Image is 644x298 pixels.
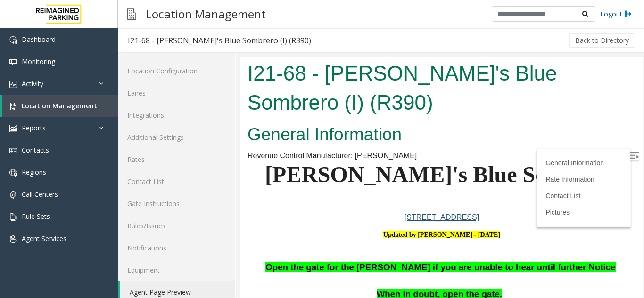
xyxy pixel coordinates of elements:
div: I21-68 - [PERSON_NAME]'s Blue Sombrero (I) (R390) [128,34,311,47]
a: Contact List [305,135,340,142]
span: Dashboard [22,35,56,44]
span: Activity [22,79,43,88]
a: Integrations [118,104,235,126]
img: 'icon' [9,36,17,44]
a: Equipment [118,259,235,281]
img: pageIcon [127,2,136,25]
img: 'icon' [9,191,17,199]
a: [STREET_ADDRESS] [164,156,239,164]
a: General Information [305,102,363,109]
img: 'icon' [9,81,17,88]
a: Logout [600,9,632,19]
span: Regions [22,168,46,177]
img: 'icon' [9,103,17,110]
span: When in doubt, open the gate. [136,232,262,242]
span: Revenue Control Manufacturer: [PERSON_NAME] [7,94,176,102]
img: 'icon' [9,213,17,221]
h1: I21-68 - [PERSON_NAME]'s Blue Sombrero (I) (R390) [7,1,396,59]
img: 'icon' [9,169,17,177]
a: Pictures [305,151,329,159]
img: 'icon' [9,125,17,132]
b: Updated by [PERSON_NAME] - [DATE] [143,174,260,181]
h3: Location Management [141,2,271,25]
span: Contacts [22,145,49,154]
a: Gate Instructions [118,193,235,215]
span: Agent Services [22,234,66,243]
a: Location Management [2,95,118,117]
a: Lanes [118,82,235,104]
span: Open the gate for the [PERSON_NAME] if you are unable to hear until further Notice [25,205,375,215]
span: Monitoring [22,57,55,66]
a: Rate Information [305,118,354,126]
h2: General Information [7,65,396,89]
img: Open/Close Sidebar Menu [389,95,398,104]
span: Call Centers [22,190,58,199]
span: [PERSON_NAME]'s Blue Sombrero [25,105,378,129]
img: logout [625,9,632,19]
a: Location Configuration [118,60,235,82]
a: Rules/Issues [118,215,235,237]
span: Reports [22,123,46,132]
img: 'icon' [9,147,17,154]
button: Back to Directory [569,33,635,48]
img: 'icon' [9,235,17,243]
span: Rule Sets [22,212,50,221]
a: Additional Settings [118,126,235,148]
a: Rates [118,148,235,170]
a: Notifications [118,237,235,259]
a: Contact List [118,170,235,193]
span: Location Management [22,101,97,110]
img: 'icon' [9,58,17,66]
